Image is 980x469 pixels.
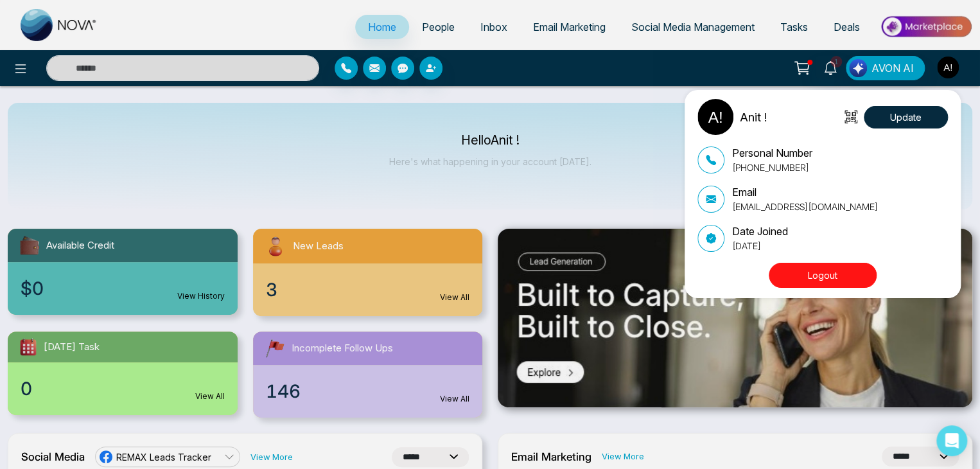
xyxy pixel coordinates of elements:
p: [EMAIL_ADDRESS][DOMAIN_NAME] [732,200,878,213]
p: Personal Number [732,145,812,161]
p: Date Joined [732,224,788,239]
p: Anit ! [740,109,767,126]
button: Logout [769,263,877,288]
div: Open Intercom Messenger [936,425,967,456]
button: Update [864,106,948,128]
p: Email [732,184,878,200]
p: [DATE] [732,239,788,252]
p: [PHONE_NUMBER] [732,161,812,174]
